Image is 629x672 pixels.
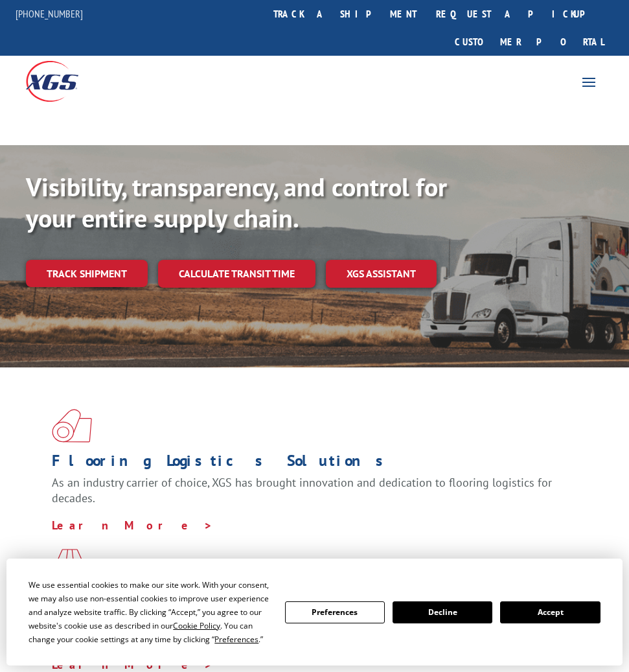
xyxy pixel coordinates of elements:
[445,28,613,56] a: Customer Portal
[500,601,600,623] button: Accept
[26,170,447,235] b: Visibility, transparency, and control for your entire supply chain.
[326,260,437,288] a: XGS ASSISTANT
[52,549,82,583] img: xgs-icon-focused-on-flooring-red
[214,634,258,645] span: Preferences
[52,409,92,443] img: xgs-icon-total-supply-chain-intelligence-red
[173,620,220,631] span: Cookie Policy
[29,578,269,646] div: We use essential cookies to make our site work. With your consent, we may also use non-essential ...
[52,453,567,475] h1: Flooring Logistics Solutions
[52,475,552,505] span: As an industry carrier of choice, XGS has brought innovation and dedication to flooring logistics...
[52,518,213,533] a: Learn More >
[285,601,385,623] button: Preferences
[158,260,315,288] a: Calculate transit time
[26,260,148,287] a: Track shipment
[6,559,623,666] div: Cookie Consent Prompt
[16,7,83,20] a: [PHONE_NUMBER]
[393,601,492,623] button: Decline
